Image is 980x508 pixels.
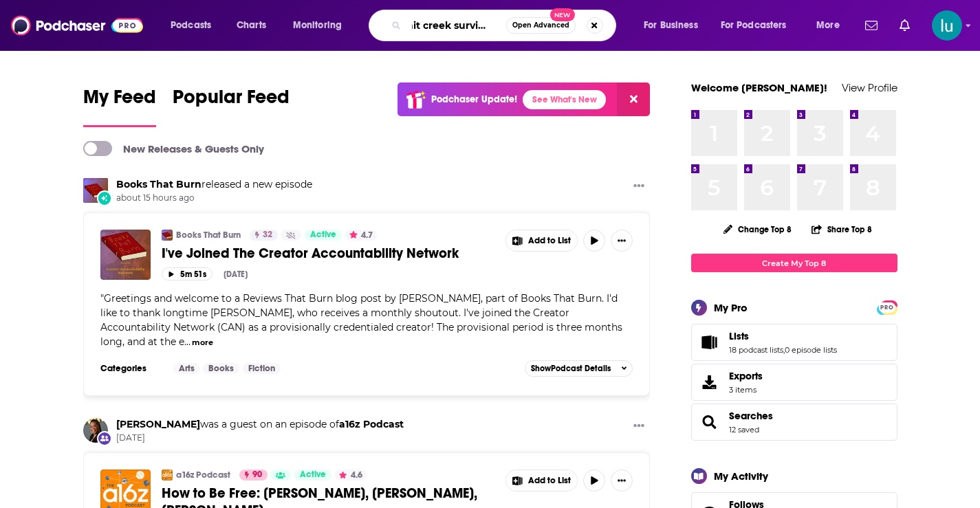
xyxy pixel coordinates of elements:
[162,245,459,262] span: I've Joined The Creator Accountability Network
[879,302,895,313] span: PRO
[729,345,783,355] a: 18 podcast lists
[116,418,200,430] a: Oprah Winfrey
[696,333,723,352] a: Lists
[97,190,112,206] div: New Episode
[506,17,576,34] button: Open AdvancedNew
[691,254,897,272] a: Create My Top 8
[300,468,326,482] span: Active
[729,425,759,434] a: 12 saved
[176,230,241,241] a: Books That Burn
[100,230,151,280] img: I've Joined The Creator Accountability Network
[237,16,266,35] span: Charts
[932,10,962,41] img: User Profile
[691,81,827,94] a: Welcome [PERSON_NAME]!
[691,324,897,361] span: Lists
[506,230,578,251] button: Show More Button
[97,431,112,446] div: New Appearance
[811,216,873,243] button: Share Top 8
[184,335,190,348] span: ...
[162,470,173,481] img: a16z Podcast
[712,14,807,36] button: open menu
[162,230,173,241] img: Books That Burn
[100,292,622,348] span: "
[252,468,262,482] span: 90
[203,363,239,374] a: Books
[644,16,698,35] span: For Business
[691,404,897,441] span: Searches
[283,14,360,36] button: open menu
[83,418,108,443] img: Oprah Winfrey
[628,418,650,435] button: Show More Button
[161,14,229,36] button: open menu
[305,230,342,241] a: Active
[528,236,571,246] span: Add to List
[83,85,156,117] span: My Feed
[162,267,213,280] button: 5m 51s
[243,363,281,374] a: Fiction
[176,470,230,481] a: a16z Podcast
[431,93,517,105] p: Podchaser Update!
[310,228,336,242] span: Active
[173,85,290,127] a: Popular Feed
[611,230,633,252] button: Show More Button
[382,10,629,41] div: Search podcasts, credits, & more...
[729,330,837,342] a: Lists
[628,178,650,195] button: Show More Button
[192,337,213,349] button: more
[932,10,962,41] button: Show profile menu
[729,385,763,395] span: 3 items
[116,178,312,191] h3: released a new episode
[345,230,377,241] button: 4.7
[83,178,108,203] img: Books That Burn
[116,432,404,444] span: [DATE]
[100,363,162,374] h3: Categories
[696,412,723,432] a: Searches
[714,470,768,483] div: My Activity
[842,81,897,94] a: View Profile
[173,85,290,117] span: Popular Feed
[634,14,715,36] button: open menu
[512,22,569,29] span: Open Advanced
[293,16,342,35] span: Monitoring
[894,14,915,37] a: Show notifications dropdown
[116,418,404,431] h3: was a guest on an episode of
[691,364,897,401] a: Exports
[729,410,773,422] a: Searches
[528,476,571,486] span: Add to List
[932,10,962,41] span: Logged in as lusodano
[729,370,763,382] span: Exports
[162,245,496,262] a: I've Joined The Creator Accountability Network
[294,470,331,481] a: Active
[335,470,367,481] button: 4.6
[339,418,404,430] a: a16z Podcast
[531,364,611,373] span: Show Podcast Details
[100,292,622,348] span: Greetings and welcome to a Reviews That Burn blog post by [PERSON_NAME], part of Books That Burn....
[785,345,837,355] a: 0 episode lists
[250,230,278,241] a: 32
[171,16,211,35] span: Podcasts
[816,16,840,35] span: More
[228,14,274,36] a: Charts
[116,192,312,204] span: about 15 hours ago
[860,14,883,37] a: Show notifications dropdown
[721,16,787,35] span: For Podcasters
[714,301,748,314] div: My Pro
[239,470,268,481] a: 90
[224,269,248,279] div: [DATE]
[523,90,606,109] a: See What's New
[729,330,749,342] span: Lists
[173,363,200,374] a: Arts
[83,141,264,156] a: New Releases & Guests Only
[783,345,785,355] span: ,
[11,12,143,38] a: Podchaser - Follow, Share and Rate Podcasts
[116,178,202,190] a: Books That Burn
[550,8,575,21] span: New
[879,302,895,312] a: PRO
[696,373,723,392] span: Exports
